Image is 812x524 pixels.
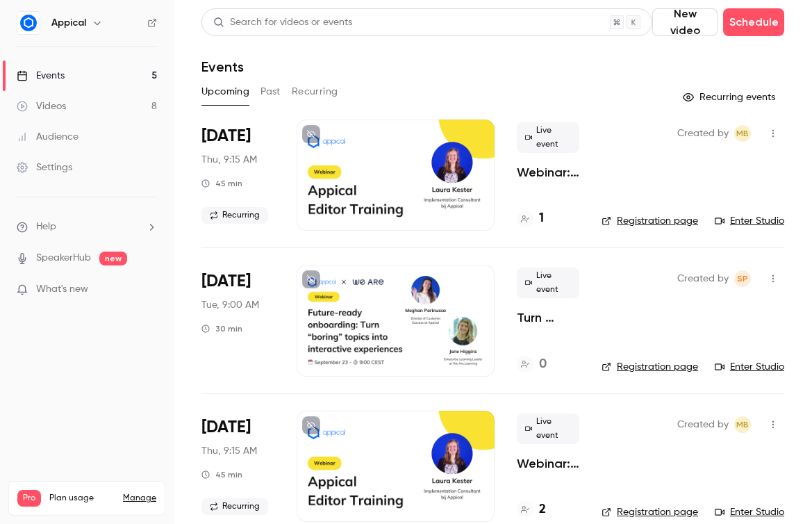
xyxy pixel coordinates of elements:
[201,265,274,376] div: Sep 23 Tue, 9:00 AM (Europe/Amsterdam)
[723,8,784,36] button: Schedule
[201,411,274,522] div: Oct 9 Thu, 9:15 AM (Europe/Amsterdam)
[677,270,729,287] span: Created by
[201,498,268,515] span: Recurring
[201,178,242,189] div: 45 min
[539,209,544,228] h4: 1
[36,220,56,234] span: Help
[17,490,41,507] span: Pro
[292,81,338,103] button: Recurring
[201,298,259,312] span: Tue, 9:00 AM
[51,16,86,30] h6: Appical
[517,500,546,519] a: 2
[201,207,268,224] span: Recurring
[213,15,352,30] div: Search for videos or events
[201,323,242,334] div: 30 min
[260,81,281,103] button: Past
[17,220,157,234] li: help-dropdown-opener
[517,355,547,374] a: 0
[677,125,729,142] span: Created by
[602,214,698,228] a: Registration page
[36,282,88,297] span: What's new
[201,120,274,231] div: Sep 11 Thu, 9:15 AM (Europe/Amsterdam)
[652,8,718,36] button: New video
[17,130,78,144] div: Audience
[715,214,784,228] a: Enter Studio
[517,164,579,181] a: Webinar: Editor Training (Nederlands)
[17,161,72,174] div: Settings
[201,444,257,458] span: Thu, 9:15 AM
[602,505,698,519] a: Registration page
[201,153,257,167] span: Thu, 9:15 AM
[201,81,249,103] button: Upcoming
[123,493,156,504] a: Manage
[99,252,127,265] span: new
[715,360,784,374] a: Enter Studio
[17,69,65,83] div: Events
[736,416,749,433] span: MB
[517,455,579,472] a: Webinar: Editor Training (English)
[201,270,251,293] span: [DATE]
[677,86,784,108] button: Recurring events
[49,493,115,504] span: Plan usage
[201,58,244,75] h1: Events
[201,416,251,439] span: [DATE]
[201,125,251,147] span: [DATE]
[677,416,729,433] span: Created by
[36,251,91,265] a: SpeakerHub
[737,270,748,287] span: SP
[17,12,40,34] img: Appical
[539,355,547,374] h4: 0
[517,309,579,326] a: Turn “boring” topics into interactive experiences
[517,414,579,444] span: Live event
[734,125,751,142] span: Milo Baars
[539,500,546,519] h4: 2
[17,99,66,113] div: Videos
[201,469,242,480] div: 45 min
[736,125,749,142] span: MB
[517,209,544,228] a: 1
[734,416,751,433] span: Milo Baars
[517,268,579,298] span: Live event
[517,122,579,153] span: Live event
[734,270,751,287] span: Shanice Peters-Keijlard
[602,360,698,374] a: Registration page
[715,505,784,519] a: Enter Studio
